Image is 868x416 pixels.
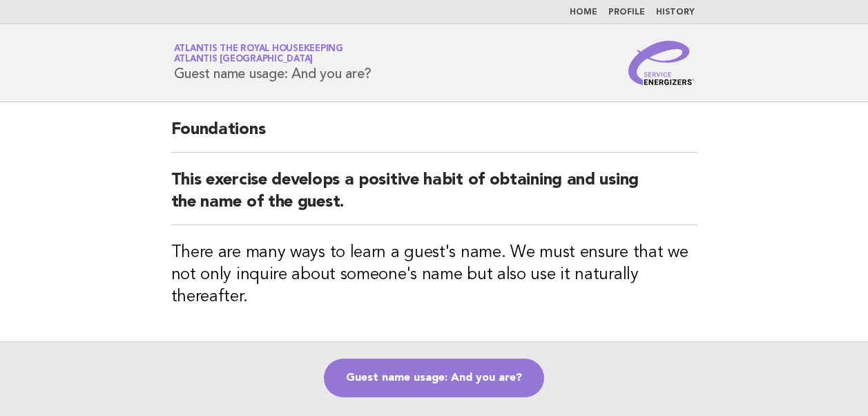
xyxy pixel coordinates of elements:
[608,8,645,17] a: Profile
[171,169,697,225] h2: This exercise develops a positive habit of obtaining and using the name of the guest.
[171,242,697,308] h3: There are many ways to learn a guest's name. We must ensure that we not only inquire about someon...
[174,45,372,81] h1: Guest name usage: And you are?
[628,41,695,85] img: Service Energizers
[174,55,314,64] span: Atlantis [GEOGRAPHIC_DATA]
[656,8,695,17] a: History
[174,44,343,64] a: Atlantis the Royal HousekeepingAtlantis [GEOGRAPHIC_DATA]
[570,8,597,17] a: Home
[171,119,697,153] h2: Foundations
[324,359,544,397] a: Guest name usage: And you are?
